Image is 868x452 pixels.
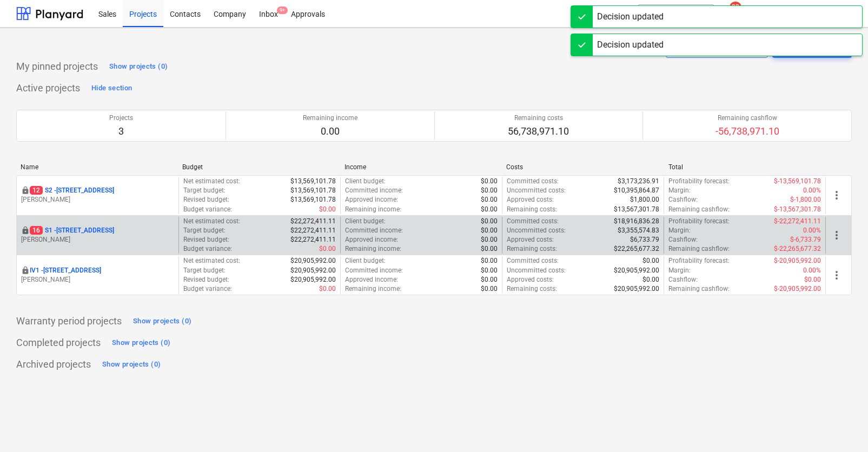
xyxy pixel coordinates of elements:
p: Budget variance : [183,284,232,294]
p: $0.00 [481,177,498,186]
p: Remaining income : [345,244,401,254]
p: Committed costs : [507,177,559,186]
p: Committed costs : [507,256,559,265]
p: Net estimated cost : [183,217,240,226]
p: Warranty period projects [16,315,122,328]
div: Show projects (0) [109,61,168,73]
p: $0.00 [481,266,498,275]
p: $13,569,101.78 [290,177,336,186]
p: $6,733.79 [630,235,659,244]
p: Uncommitted costs : [507,186,566,195]
p: Profitability forecast : [668,256,730,265]
p: $20,905,992.00 [614,266,659,275]
iframe: Chat Widget [814,400,868,452]
p: $0.00 [481,275,498,284]
span: 16 [30,226,43,235]
p: Committed income : [345,226,403,235]
p: Approved income : [345,275,398,284]
p: Committed income : [345,186,403,195]
span: 12 [30,186,43,195]
div: This project is confidential [21,186,30,195]
p: $22,272,411.11 [290,217,336,226]
p: $3,173,236.91 [618,177,659,186]
p: Client budget : [345,256,386,265]
p: 56,738,971.10 [508,125,569,138]
div: Name [21,163,174,171]
p: Margin : [668,266,691,275]
p: Remaining cashflow : [668,244,730,254]
span: more_vert [830,269,843,282]
div: Show projects (0) [102,358,161,371]
p: $0.00 [642,275,659,284]
p: Target budget : [183,186,226,195]
div: Decision updated [597,10,664,23]
div: 12S2 -[STREET_ADDRESS][PERSON_NAME] [21,186,174,204]
p: Remaining cashflow [715,114,779,123]
p: $13,569,101.78 [290,186,336,195]
button: Show projects (0) [109,334,173,351]
div: Show projects (0) [112,337,170,349]
p: $3,355,574.83 [618,226,659,235]
button: Show projects (0) [100,356,163,373]
p: $-13,567,301.78 [774,205,821,214]
p: Margin : [668,226,691,235]
p: Cashflow : [668,235,698,244]
p: $-20,905,992.00 [774,256,821,265]
p: Revised budget : [183,235,229,244]
p: $22,272,411.11 [290,226,336,235]
div: Total [668,163,821,171]
p: Revised budget : [183,195,229,204]
p: $20,905,992.00 [290,256,336,265]
p: Revised budget : [183,275,229,284]
p: $18,916,836.28 [614,217,659,226]
p: $-6,733.79 [790,235,821,244]
p: S1 - [STREET_ADDRESS] [30,226,114,235]
div: This project is confidential [21,226,30,235]
p: Budget variance : [183,205,232,214]
p: 0.00 [303,125,357,138]
p: Remaining cashflow : [668,205,730,214]
span: locked [21,226,30,235]
p: Remaining income [303,114,357,123]
p: $0.00 [481,217,498,226]
p: $-22,272,411.11 [774,217,821,226]
div: Costs [506,163,659,171]
p: 0.00% [803,266,821,275]
p: $13,569,101.78 [290,195,336,204]
p: Remaining income : [345,205,401,214]
p: Projects [109,114,133,123]
p: Remaining costs : [507,244,557,254]
div: 16S1 -[STREET_ADDRESS][PERSON_NAME] [21,226,174,244]
p: Remaining costs : [507,284,557,294]
p: Approved income : [345,235,398,244]
div: Income [344,163,498,171]
p: $0.00 [481,195,498,204]
p: $20,905,992.00 [290,266,336,275]
span: more_vert [830,189,843,202]
div: Hide section [91,82,132,95]
p: Profitability forecast : [668,217,730,226]
p: $20,905,992.00 [614,284,659,294]
p: Client budget : [345,177,386,186]
p: Completed projects [16,336,101,349]
span: 9+ [277,6,288,14]
p: Active projects [16,82,80,95]
p: Cashflow : [668,275,698,284]
p: Remaining cashflow : [668,284,730,294]
p: $0.00 [481,226,498,235]
p: [PERSON_NAME] [21,195,174,204]
p: Budget variance : [183,244,232,254]
button: Show projects (0) [107,58,170,75]
p: Remaining costs : [507,205,557,214]
p: Net estimated cost : [183,256,240,265]
p: Cashflow : [668,195,698,204]
p: 0.00% [803,186,821,195]
span: locked [21,266,30,275]
span: locked [21,186,30,195]
p: Profitability forecast : [668,177,730,186]
p: $0.00 [481,284,498,294]
p: Client budget : [345,217,386,226]
p: $-13,569,101.78 [774,177,821,186]
p: $0.00 [481,186,498,195]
